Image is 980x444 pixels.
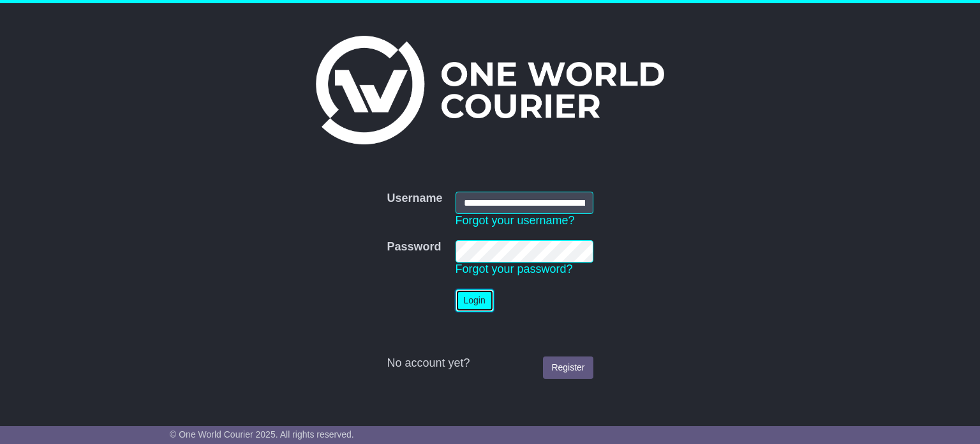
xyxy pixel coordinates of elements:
a: Forgot your username? [456,214,575,227]
div: No account yet? [387,356,593,371]
img: One World [316,36,664,144]
label: Username [387,192,442,206]
button: Login [456,289,494,312]
a: Register [543,356,593,379]
label: Password [387,240,441,254]
a: Forgot your password? [456,263,573,275]
span: © One World Courier 2025. All rights reserved. [170,429,354,440]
